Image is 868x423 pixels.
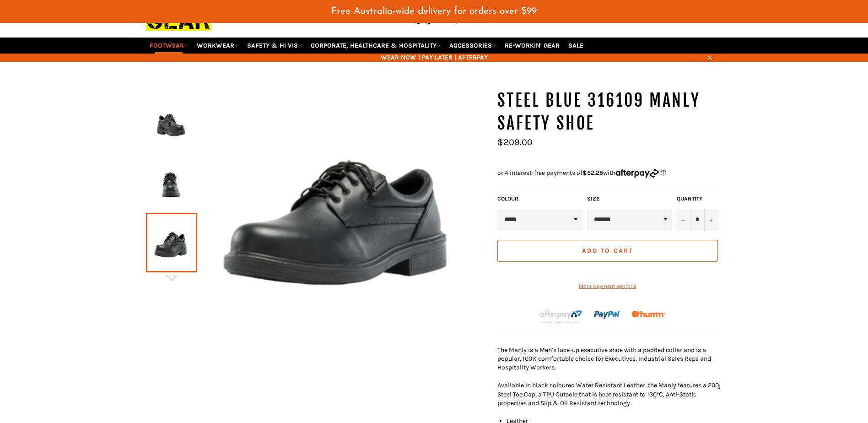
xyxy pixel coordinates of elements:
[146,38,192,54] a: FOOTWEAR
[151,95,193,145] img: STEEL BLUE 316109 Manly Safety Shoe - Workin' Gear
[497,89,722,135] h1: STEEL BLUE 316109 Manly Safety Shoe
[497,195,582,203] label: COLOUR
[497,381,722,407] p: Available in black coloured Water Resistant Leather, the Manly features a 200j Steel Toe Cap, a T...
[497,240,718,262] button: Add to Cart
[307,38,444,54] a: CORPORATE, HEALTHCARE & HOSPITALITY
[677,195,718,203] label: Quantity
[197,89,488,336] img: STEEL BLUE 316109 Manly Safety Shoe - Workin' Gear
[446,38,500,54] a: ACCESSORIES
[587,195,672,203] label: Size
[539,309,583,325] img: Afterpay-Logo-on-dark-bg_large.png
[193,38,242,54] a: WORKWEAR
[331,6,537,16] span: Free Australia-wide delivery for orders over $99
[243,38,306,54] a: SAFETY & HI VIS
[582,247,633,255] span: Add to Cart
[704,209,718,231] button: Increase item quantity by one
[677,209,690,231] button: Reduce item quantity by one
[631,311,665,318] img: Humm_core_logo_RGB-01_300x60px_small_195d8312-4386-4de7-b182-0ef9b6303a37.png
[497,137,533,147] span: $209.00
[501,38,563,54] a: RE-WORKIN' GEAR
[151,156,193,206] img: STEEL BLUE 316109 Manly Safety Shoe - Workin' Gear
[497,346,722,372] p: The Manly is a Men’s lace-up executive shoe with a padded collar and is a popular, 100% comfortab...
[565,38,587,54] a: SALE
[497,282,718,290] a: More payment options
[146,53,722,62] span: WEAR NOW | PAY LATER | AFTERPAY
[594,301,621,328] img: paypal.png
